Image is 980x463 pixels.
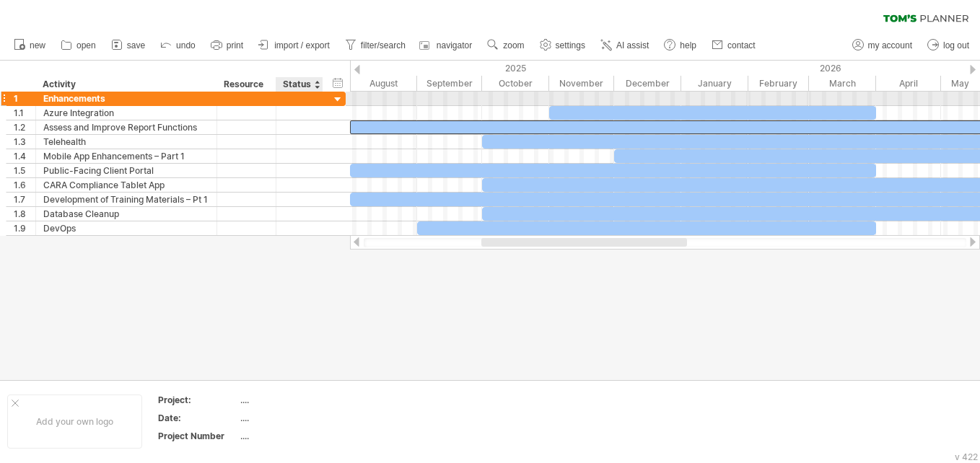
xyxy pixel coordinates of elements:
[240,394,362,406] div: ....
[868,40,912,50] span: my account
[809,76,876,91] div: March 2026
[437,40,472,50] span: navigator
[283,77,315,92] div: Status
[708,36,760,55] a: contact
[614,76,681,91] div: December 2025
[43,149,209,163] div: Mobile App Enhancements – Part 1
[14,178,35,192] div: 1.6
[361,40,406,50] span: filter/search
[108,36,149,55] a: save
[14,207,35,221] div: 1.8
[417,76,482,91] div: September 2025
[207,36,248,55] a: print
[43,77,209,92] div: Activity
[76,40,96,50] span: open
[14,120,35,134] div: 1.2
[10,36,50,55] a: new
[350,76,417,91] div: August 2025
[158,394,237,406] div: Project:
[158,412,237,424] div: Date:
[43,120,209,134] div: Assess and Improve Report Functions
[482,76,549,91] div: October 2025
[43,207,209,221] div: Database Cleanup
[503,40,524,50] span: zoom
[176,40,196,50] span: undo
[43,193,209,206] div: Development of Training Materials – Pt 1
[14,92,35,105] div: 1
[681,76,748,91] div: January 2026
[14,193,35,206] div: 1.7
[157,36,200,55] a: undo
[274,40,330,50] span: import / export
[43,135,209,149] div: Telehealth
[849,36,916,55] a: my account
[955,451,978,462] div: v 422
[240,412,362,424] div: ....
[57,36,100,55] a: open
[227,40,243,50] span: print
[748,76,809,91] div: February 2026
[660,36,701,55] a: help
[876,76,941,91] div: April 2026
[43,106,209,120] div: Azure Integration
[127,40,145,50] span: save
[597,36,653,55] a: AI assist
[943,40,969,50] span: log out
[341,36,410,55] a: filter/search
[43,164,209,177] div: Public-Facing Client Portal
[417,36,476,55] a: navigator
[158,430,237,442] div: Project Number
[7,394,142,449] div: Add your own logo
[14,149,35,163] div: 1.4
[240,430,362,442] div: ....
[14,164,35,177] div: 1.5
[224,77,268,92] div: Resource
[549,76,614,91] div: November 2025
[14,106,35,120] div: 1.1
[255,36,334,55] a: import / export
[30,40,45,50] span: new
[43,221,209,235] div: DevOps
[616,40,649,50] span: AI assist
[14,221,35,235] div: 1.9
[727,40,756,50] span: contact
[484,36,528,55] a: zoom
[556,40,585,50] span: settings
[43,178,209,192] div: CARA Compliance Tablet App
[680,40,696,50] span: help
[43,92,209,105] div: Enhancements
[14,135,35,149] div: 1.3
[536,36,590,55] a: settings
[924,36,974,55] a: log out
